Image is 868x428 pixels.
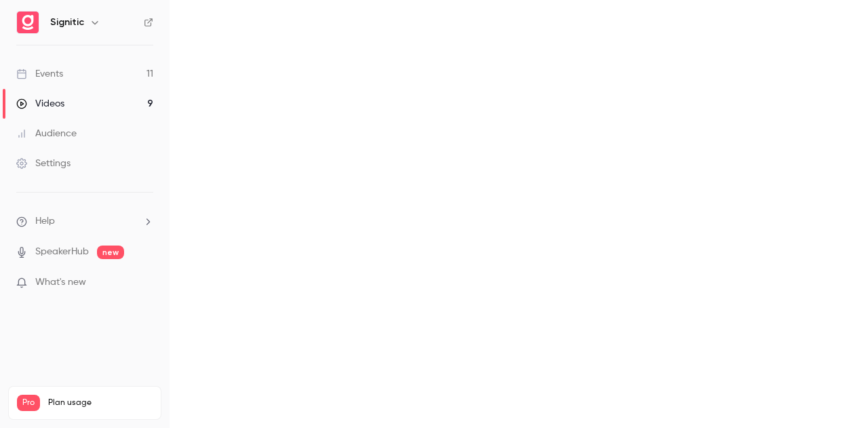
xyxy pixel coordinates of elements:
span: new [97,246,124,259]
li: help-dropdown-opener [16,214,153,229]
span: Plan usage [48,397,153,408]
img: Signitic [17,12,39,33]
span: What's new [35,275,86,290]
div: Videos [16,97,64,111]
div: Audience [16,127,77,140]
span: Help [35,214,55,229]
div: Settings [16,157,71,170]
span: Pro [17,395,40,411]
div: Events [16,67,63,81]
a: SpeakerHub [35,245,89,259]
iframe: Noticeable Trigger [137,277,153,289]
h6: Signitic [50,16,84,29]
